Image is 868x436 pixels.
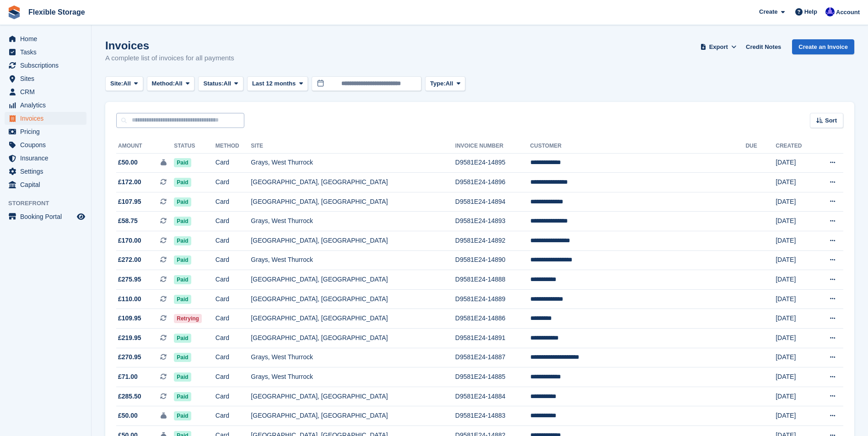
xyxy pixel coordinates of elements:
[5,210,86,223] a: menu
[251,192,455,212] td: [GEOGRAPHIC_DATA], [GEOGRAPHIC_DATA]
[216,348,251,367] td: Card
[455,309,530,329] td: D9581E24-14886
[5,165,86,178] a: menu
[5,112,86,125] a: menu
[216,212,251,231] td: Card
[5,99,86,112] a: menu
[174,295,191,304] span: Paid
[776,406,814,426] td: [DATE]
[20,99,75,112] span: Analytics
[430,79,446,88] span: Type:
[216,329,251,348] td: Card
[224,79,232,88] span: All
[118,333,141,343] span: £219.95
[174,217,191,226] span: Paid
[216,309,251,329] td: Card
[8,199,91,208] span: Storefront
[118,314,141,323] span: £109.95
[455,348,530,367] td: D9581E24-14887
[776,387,814,406] td: [DATE]
[251,173,455,192] td: [GEOGRAPHIC_DATA], [GEOGRAPHIC_DATA]
[118,197,141,207] span: £107.95
[116,139,174,154] th: Amount
[776,270,814,290] td: [DATE]
[5,138,86,151] a: menu
[216,139,251,154] th: Method
[455,173,530,192] td: D9581E24-14896
[110,79,123,88] span: Site:
[776,173,814,192] td: [DATE]
[216,250,251,270] td: Card
[251,139,455,154] th: Site
[836,8,860,17] span: Account
[216,270,251,290] td: Card
[20,72,75,85] span: Sites
[216,387,251,406] td: Card
[759,7,777,16] span: Create
[776,250,814,270] td: [DATE]
[20,210,75,223] span: Booking Portal
[105,39,234,52] h1: Invoices
[247,76,308,91] button: Last 12 months
[20,85,75,98] span: CRM
[455,231,530,251] td: D9581E24-14892
[216,406,251,426] td: Card
[123,79,131,88] span: All
[20,152,75,165] span: Insurance
[216,153,251,173] td: Card
[804,7,817,16] span: Help
[251,406,455,426] td: [GEOGRAPHIC_DATA], [GEOGRAPHIC_DATA]
[455,406,530,426] td: D9581E24-14883
[251,348,455,367] td: Grays, West Thurrock
[174,334,191,343] span: Paid
[174,372,191,382] span: Paid
[425,76,465,91] button: Type: All
[455,139,530,154] th: Invoice Number
[5,152,86,165] a: menu
[530,139,746,154] th: Customer
[174,236,191,245] span: Paid
[5,59,86,72] a: menu
[118,177,141,187] span: £172.00
[174,255,191,265] span: Paid
[776,192,814,212] td: [DATE]
[776,329,814,348] td: [DATE]
[5,72,86,85] a: menu
[251,367,455,387] td: Grays, West Thurrock
[216,289,251,309] td: Card
[118,255,141,265] span: £272.00
[174,197,191,207] span: Paid
[455,212,530,231] td: D9581E24-14893
[25,5,89,20] a: Flexible Storage
[174,178,191,187] span: Paid
[455,192,530,212] td: D9581E24-14894
[455,387,530,406] td: D9581E24-14884
[776,139,814,154] th: Created
[252,79,296,88] span: Last 12 months
[776,153,814,173] td: [DATE]
[251,329,455,348] td: [GEOGRAPHIC_DATA], [GEOGRAPHIC_DATA]
[105,76,143,91] button: Site: All
[5,85,86,98] a: menu
[251,250,455,270] td: Grays, West Thurrock
[251,153,455,173] td: Grays, West Thurrock
[446,79,453,88] span: All
[118,352,141,362] span: £270.95
[5,46,86,58] a: menu
[216,192,251,212] td: Card
[174,411,191,420] span: Paid
[455,367,530,387] td: D9581E24-14885
[455,153,530,173] td: D9581E24-14895
[175,79,183,88] span: All
[75,211,86,222] a: Preview store
[174,139,216,154] th: Status
[776,289,814,309] td: [DATE]
[118,275,141,284] span: £275.95
[118,392,141,401] span: £285.50
[5,178,86,191] a: menu
[105,53,234,64] p: A complete list of invoices for all payments
[776,309,814,329] td: [DATE]
[20,112,75,125] span: Invoices
[118,294,141,304] span: £110.00
[776,212,814,231] td: [DATE]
